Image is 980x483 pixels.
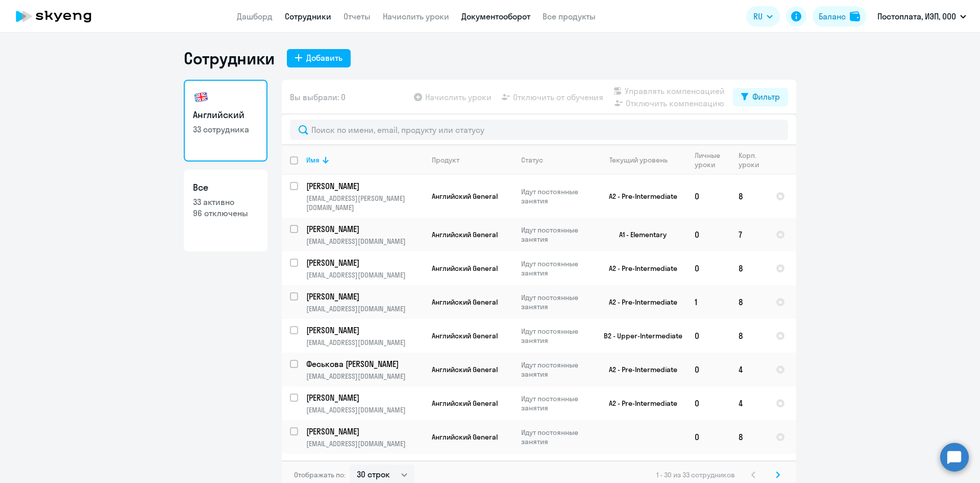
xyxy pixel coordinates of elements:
[294,470,346,479] span: Отображать по:
[306,223,423,235] a: [PERSON_NAME]
[687,175,730,218] td: 0
[306,405,423,415] p: [EMAIL_ADDRESS][DOMAIN_NAME]
[193,208,258,219] p: 96 отключены
[306,291,422,302] p: [PERSON_NAME]
[306,358,423,370] a: Феськова [PERSON_NAME]
[877,10,956,22] p: Постоплата, ИЭП, ООО
[306,459,423,471] a: [PERSON_NAME]
[609,155,668,165] div: Текущий уровень
[687,353,730,386] td: 0
[739,151,767,169] div: Корп. уроки
[432,399,498,408] span: Английский General
[193,108,258,122] h3: Английский
[193,89,209,105] img: english
[813,6,866,27] button: Балансbalance
[746,6,780,27] button: RU
[306,223,422,235] p: [PERSON_NAME]
[432,155,459,165] div: Продукт
[695,151,730,169] div: Личные уроки
[306,325,423,336] a: [PERSON_NAME]
[306,358,422,370] p: Феськова [PERSON_NAME]
[306,426,422,437] p: [PERSON_NAME]
[739,151,761,169] div: Корп. уроки
[592,353,687,386] td: A2 - Pre-Intermediate
[461,11,530,21] a: Документооборот
[521,225,591,244] p: Идут постоянные занятия
[306,194,423,212] p: [EMAIL_ADDRESS][PERSON_NAME][DOMAIN_NAME]
[592,175,687,218] td: A2 - Pre-Intermediate
[521,360,591,379] p: Идут постоянные занятия
[521,155,591,165] div: Статус
[237,11,273,21] a: Дашборд
[290,91,346,103] span: Вы выбрали: 0
[656,470,735,479] span: 1 - 30 из 33 сотрудников
[306,372,423,381] p: [EMAIL_ADDRESS][DOMAIN_NAME]
[521,155,543,165] div: Статус
[687,218,730,251] td: 0
[819,10,846,22] div: Баланс
[184,80,267,162] a: Английский33 сотрудника
[306,52,342,64] div: Добавить
[306,257,423,268] a: [PERSON_NAME]
[432,264,498,273] span: Английский General
[432,192,498,201] span: Английский General
[306,237,423,246] p: [EMAIL_ADDRESS][DOMAIN_NAME]
[687,420,730,454] td: 0
[521,394,591,412] p: Идут постоянные занятия
[306,459,422,471] p: [PERSON_NAME]
[306,426,423,437] a: [PERSON_NAME]
[184,170,267,251] a: Все33 активно96 отключены
[285,11,331,21] a: Сотрудники
[306,155,320,165] div: Имя
[600,155,686,165] div: Текущий уровень
[730,353,768,386] td: 4
[432,297,498,307] span: Английский General
[730,420,768,454] td: 8
[344,11,371,21] a: Отчеты
[306,180,422,192] p: [PERSON_NAME]
[521,428,591,446] p: Идут постоянные занятия
[306,325,422,336] p: [PERSON_NAME]
[306,392,423,403] a: [PERSON_NAME]
[432,155,512,165] div: Продукт
[730,285,768,319] td: 8
[193,181,258,194] h3: Все
[687,251,730,285] td: 0
[432,331,498,340] span: Английский General
[521,293,591,311] p: Идут постоянные занятия
[543,11,596,21] a: Все продукты
[521,187,591,205] p: Идут постоянные занятия
[432,230,498,239] span: Английский General
[432,365,498,374] span: Английский General
[872,4,971,29] button: Постоплата, ИЭП, ООО
[730,175,768,218] td: 8
[687,386,730,420] td: 0
[592,218,687,251] td: A1 - Elementary
[733,88,788,106] button: Фильтр
[592,386,687,420] td: A2 - Pre-Intermediate
[687,285,730,319] td: 1
[592,251,687,285] td: A2 - Pre-Intermediate
[592,285,687,319] td: A2 - Pre-Intermediate
[383,11,449,21] a: Начислить уроки
[306,257,422,268] p: [PERSON_NAME]
[730,319,768,353] td: 8
[306,180,423,192] a: [PERSON_NAME]
[695,151,723,169] div: Личные уроки
[730,218,768,251] td: 7
[306,155,423,165] div: Имя
[306,270,423,280] p: [EMAIL_ADDRESS][DOMAIN_NAME]
[306,439,423,448] p: [EMAIL_ADDRESS][DOMAIN_NAME]
[290,120,788,140] input: Поиск по имени, email, продукту или статусу
[752,90,780,103] div: Фильтр
[306,338,423,347] p: [EMAIL_ADDRESS][DOMAIN_NAME]
[730,386,768,420] td: 4
[753,10,763,22] span: RU
[850,11,860,21] img: balance
[287,49,351,67] button: Добавить
[193,196,258,208] p: 33 активно
[592,319,687,353] td: B2 - Upper-Intermediate
[687,319,730,353] td: 0
[521,327,591,345] p: Идут постоянные занятия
